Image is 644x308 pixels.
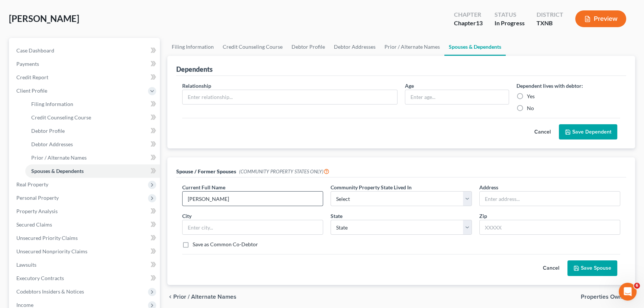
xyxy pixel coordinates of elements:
[176,65,213,74] div: Dependents
[25,124,160,138] a: Debtor Profile
[167,294,173,300] i: chevron_left
[537,10,563,19] div: District
[16,181,48,187] span: Real Property
[183,192,323,206] input: Enter name...
[183,220,323,234] input: Enter city...
[535,261,567,276] button: Cancel
[31,154,87,161] span: Prior / Alternate Names
[25,151,160,164] a: Prior / Alternate Names
[331,184,412,190] span: Community Property State Lived In
[16,221,52,228] span: Secured Claims
[287,38,329,56] a: Debtor Profile
[537,19,563,28] div: TXNB
[634,283,640,289] span: 6
[495,19,525,28] div: In Progress
[16,61,39,67] span: Payments
[16,275,64,281] span: Executory Contracts
[10,71,160,84] a: Credit Report
[31,141,73,147] span: Debtor Addresses
[182,184,225,190] span: Current Full Name
[10,44,160,57] a: Case Dashboard
[444,38,506,56] a: Spouses & Dependents
[10,205,160,218] a: Property Analysis
[31,168,84,174] span: Spouses & Dependents
[16,208,58,214] span: Property Analysis
[10,231,160,245] a: Unsecured Priority Claims
[25,111,160,124] a: Credit Counseling Course
[183,90,397,104] input: Enter relationship...
[454,10,483,19] div: Chapter
[10,57,160,71] a: Payments
[454,19,483,28] div: Chapter
[182,212,191,220] label: City
[167,38,218,56] a: Filing Information
[380,38,444,56] a: Prior / Alternate Names
[10,258,160,272] a: Lawsuits
[16,288,84,295] span: Codebtors Insiders & Notices
[218,38,287,56] a: Credit Counseling Course
[173,294,236,300] span: Prior / Alternate Names
[16,302,33,308] span: Income
[16,195,59,201] span: Personal Property
[480,192,620,206] input: Enter address...
[479,220,620,235] input: XXXXX
[476,19,483,26] span: 13
[25,138,160,151] a: Debtor Addresses
[405,82,414,90] label: Age
[31,128,65,134] span: Debtor Profile
[16,248,87,254] span: Unsecured Nonpriority Claims
[575,10,626,27] button: Preview
[176,168,236,174] span: Spouse / Former Spouses
[182,83,211,89] span: Relationship
[516,82,583,90] label: Dependent lives with debtor:
[581,294,629,300] span: Properties Owned
[10,218,160,231] a: Secured Claims
[559,124,617,140] button: Save Dependent
[16,74,48,80] span: Credit Report
[9,13,79,24] span: [PERSON_NAME]
[581,294,635,300] button: Properties Owned chevron_right
[331,212,342,220] label: State
[479,212,487,220] label: Zip
[31,114,91,121] span: Credit Counseling Course
[567,260,617,276] button: Save Spouse
[16,235,78,241] span: Unsecured Priority Claims
[495,10,525,19] div: Status
[25,97,160,111] a: Filing Information
[10,272,160,285] a: Executory Contracts
[405,90,509,104] input: Enter age...
[526,125,559,139] button: Cancel
[25,164,160,178] a: Spouses & Dependents
[16,262,36,268] span: Lawsuits
[167,294,236,300] button: chevron_left Prior / Alternate Names
[329,38,380,56] a: Debtor Addresses
[16,87,47,94] span: Client Profile
[527,93,535,100] label: Yes
[193,241,258,248] label: Save as Common Co-Debtor
[31,101,73,107] span: Filing Information
[619,283,637,301] iframe: Intercom live chat
[479,183,498,191] label: Address
[16,47,54,54] span: Case Dashboard
[527,105,534,112] label: No
[239,169,329,174] span: (COMMUNITY PROPERTY STATES ONLY)
[10,245,160,258] a: Unsecured Nonpriority Claims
